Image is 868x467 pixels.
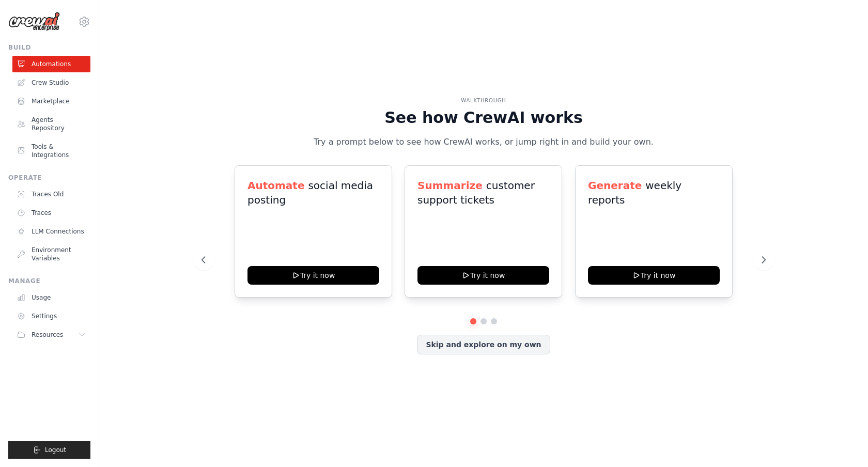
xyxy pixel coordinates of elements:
span: social media posting [247,179,373,206]
div: Operate [8,174,90,182]
a: Crew Studio [12,74,90,91]
div: Manage [8,277,90,285]
span: Summarize [417,179,483,192]
div: WALKTHROUGH [202,97,765,104]
span: Generate [588,179,642,192]
span: Logout [45,446,66,454]
a: Settings [12,308,90,324]
button: Resources [12,326,90,343]
a: Tools & Integrations [12,138,90,163]
p: Try a prompt below to see how CrewAI works, or jump right in and build your own. [310,135,657,149]
a: Automations [12,56,90,72]
span: weekly reports [588,179,681,206]
span: Resources [32,331,63,339]
h1: See how CrewAI works [202,108,765,127]
a: Traces Old [12,186,90,203]
a: Environment Variables [12,242,90,267]
span: Automate [247,179,304,192]
button: Logout [8,441,90,459]
img: Logo [8,12,60,32]
button: Try it now [247,266,379,285]
a: Usage [12,289,90,306]
button: Skip and explore on my own [417,335,550,354]
a: Traces [12,205,90,221]
div: Build [8,43,90,52]
a: LLM Connections [12,223,90,240]
span: customer support tickets [417,179,535,206]
button: Try it now [417,266,549,285]
a: Agents Repository [12,112,90,136]
a: Marketplace [12,93,90,110]
button: Try it now [588,266,720,285]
